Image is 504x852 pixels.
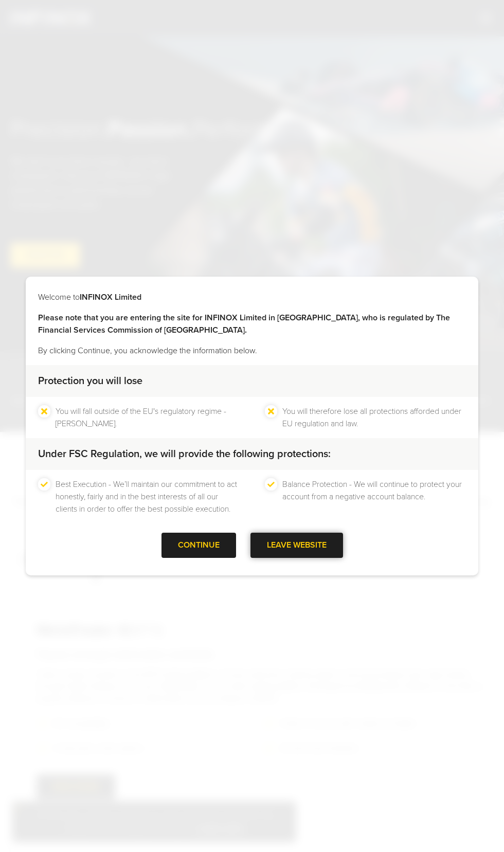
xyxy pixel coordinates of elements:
[161,533,236,558] div: CONTINUE
[56,405,239,430] li: You will fall outside of the EU's regulatory regime - [PERSON_NAME].
[38,375,142,387] strong: Protection you will lose
[38,345,466,357] p: By clicking Continue, you acknowledge the information below.
[282,478,466,515] li: Balance Protection - We will continue to protect your account from a negative account balance.
[282,405,466,430] li: You will therefore lose all protections afforded under EU regulation and law.
[56,478,239,515] li: Best Execution - We’ll maintain our commitment to act honestly, fairly and in the best interests ...
[38,448,331,460] strong: Under FSC Regulation, we will provide the following protections:
[80,292,141,302] strong: INFINOX Limited
[38,313,450,335] strong: Please note that you are entering the site for INFINOX Limited in [GEOGRAPHIC_DATA], who is regul...
[250,533,343,558] div: LEAVE WEBSITE
[38,291,466,303] p: Welcome to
